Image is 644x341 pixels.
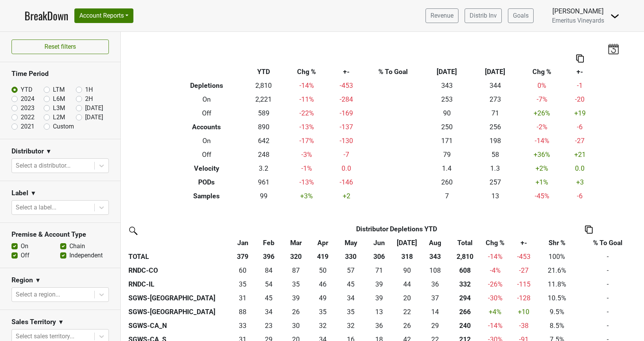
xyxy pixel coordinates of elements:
[565,134,595,148] td: -27
[283,250,309,264] th: 320
[393,264,421,277] td: 90.4
[423,120,471,134] td: 250
[365,264,393,277] td: 71.25
[230,250,255,264] th: 379
[481,236,509,250] th: Chg %: activate to sort column ascending
[255,291,283,305] td: 45.252
[283,236,309,250] th: Mar: activate to sort column ascending
[481,319,509,333] td: -14 %
[311,307,335,317] div: 35
[284,161,329,175] td: -1 %
[230,264,255,277] td: 60.25
[610,12,619,21] img: Dropdown Menu
[538,250,576,264] td: 100%
[127,264,230,277] th: RNDC-CO
[170,106,243,120] th: Off
[449,264,481,277] th: 607.816
[552,17,604,24] span: Emeritus Vineyards
[365,291,393,305] td: 38.919
[337,291,365,305] td: 34.168
[337,305,365,319] td: 34.5
[481,305,509,319] td: +4 %
[565,189,595,203] td: -6
[511,293,536,303] div: -128
[284,79,329,92] td: -14 %
[449,250,481,264] th: 2,810
[284,65,329,79] th: Chg %
[283,319,309,333] td: 30
[232,293,253,303] div: 31
[230,277,255,291] td: 34.5
[11,147,44,155] h3: Distributor
[284,175,329,189] td: -13 %
[608,43,619,54] img: last_updated_date
[538,291,576,305] td: 10.5%
[471,161,519,175] td: 1.3
[471,92,519,106] td: 273
[471,106,519,120] td: 71
[11,276,33,284] h3: Region
[365,250,393,264] th: 306
[565,65,595,79] th: +-
[471,189,519,203] td: 13
[481,264,509,277] td: -4 %
[423,189,471,203] td: 7
[367,293,391,303] div: 39
[519,106,565,120] td: +26 %
[255,236,283,250] th: Feb: activate to sort column ascending
[519,189,565,203] td: -45 %
[311,321,335,331] div: 32
[393,236,421,250] th: Jul: activate to sort column ascending
[423,293,447,303] div: 37
[285,265,307,275] div: 87
[449,319,481,333] th: 239.667
[423,79,471,92] td: 343
[21,85,33,94] label: YTD
[395,293,419,303] div: 20
[257,293,281,303] div: 45
[519,148,565,161] td: +36 %
[243,189,284,203] td: 99
[339,321,363,331] div: 32
[21,251,30,260] label: Off
[170,161,243,175] th: Velocity
[35,276,41,285] span: ▼
[395,307,419,317] div: 22
[285,279,307,289] div: 35
[481,291,509,305] td: -30 %
[423,92,471,106] td: 253
[451,293,479,303] div: 294
[21,94,34,104] label: 2024
[508,8,534,23] a: Goals
[519,134,565,148] td: -14 %
[285,293,307,303] div: 39
[451,265,479,275] div: 608
[576,319,640,333] td: -
[576,277,640,291] td: -
[423,106,471,120] td: 90
[127,305,230,319] th: SGWS-[GEOGRAPHIC_DATA]
[565,106,595,120] td: +19
[329,120,364,134] td: -137
[421,305,449,319] td: 13.501
[46,147,52,156] span: ▼
[565,148,595,161] td: +21
[329,161,364,175] td: 0.0
[423,279,447,289] div: 36
[565,120,595,134] td: -6
[25,8,68,24] a: BreakDown
[465,8,502,23] a: Distrib Inv
[576,250,640,264] td: -
[53,113,65,122] label: L2M
[85,113,103,122] label: [DATE]
[421,291,449,305] td: 37.418
[339,293,363,303] div: 34
[53,122,74,131] label: Custom
[21,104,34,113] label: 2023
[517,253,531,260] span: -453
[243,120,284,134] td: 890
[170,134,243,148] th: On
[519,65,565,79] th: Chg %
[367,265,391,275] div: 71
[329,189,364,203] td: +2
